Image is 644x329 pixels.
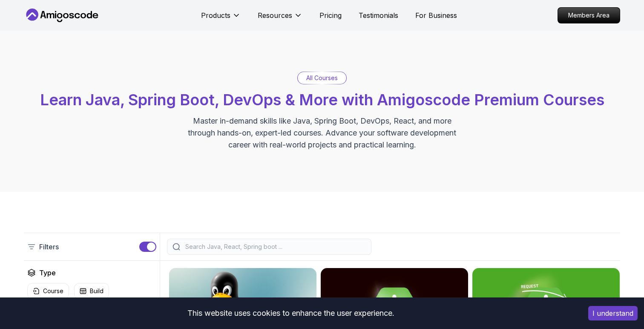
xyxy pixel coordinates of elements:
[258,10,292,20] p: Resources
[43,287,63,295] p: Course
[27,283,69,299] button: Course
[558,7,620,23] a: Members Area
[6,304,575,323] div: This website uses cookies to enhance the user experience.
[179,115,465,151] p: Master in-demand skills like Java, Spring Boot, DevOps, React, and more through hands-on, expert-...
[306,74,338,82] p: All Courses
[201,10,241,27] button: Products
[184,242,366,251] input: Search Java, React, Spring boot ...
[39,268,56,278] h2: Type
[74,283,109,299] button: Build
[359,10,398,20] a: Testimonials
[319,10,342,20] a: Pricing
[40,90,604,109] span: Learn Java, Spring Boot, DevOps & More with Amigoscode Premium Courses
[415,10,457,20] a: For Business
[90,287,103,295] p: Build
[588,306,638,320] button: Accept cookies
[39,242,59,252] p: Filters
[558,8,620,23] p: Members Area
[201,10,230,20] p: Products
[258,10,302,27] button: Resources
